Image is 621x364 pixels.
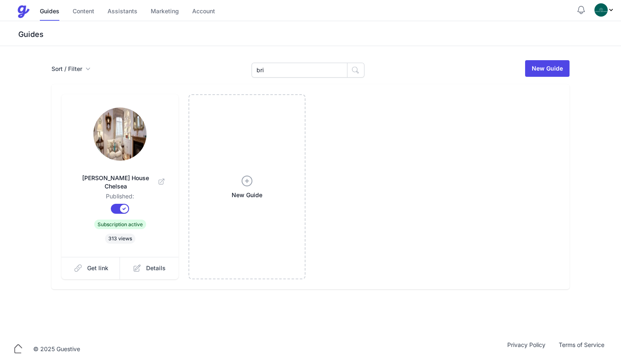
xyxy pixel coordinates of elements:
button: Sort / Filter [51,65,90,73]
a: [PERSON_NAME] House Chelsea [75,164,165,192]
dd: Published: [75,192,165,204]
a: Assistants [108,3,137,21]
a: Privacy Policy [501,341,552,357]
a: Terms of Service [552,341,611,357]
a: Marketing [151,3,179,21]
img: Guestive Guides [17,5,30,18]
span: Get link [87,264,108,272]
button: Notifications [576,5,586,15]
a: Account [192,3,215,21]
img: oovs19i4we9w73xo0bfpgswpi0cd [594,3,608,17]
span: 313 views [105,234,135,244]
a: Get link [61,257,120,279]
h3: Guides [17,29,621,39]
span: Subscription active [94,220,146,229]
a: Details [120,257,178,279]
span: Details [146,264,166,272]
a: Content [73,3,94,21]
span: [PERSON_NAME] House Chelsea [75,174,165,191]
span: New Guide [232,191,262,199]
input: Search Guides [252,63,347,78]
a: New Guide [188,94,306,279]
div: © 2025 Guestive [33,345,80,353]
img: qm23tyanh8llne9rmxzedgaebrr7 [93,107,147,161]
a: Guides [40,3,59,21]
div: Profile Menu [594,3,614,17]
a: New Guide [525,60,570,77]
